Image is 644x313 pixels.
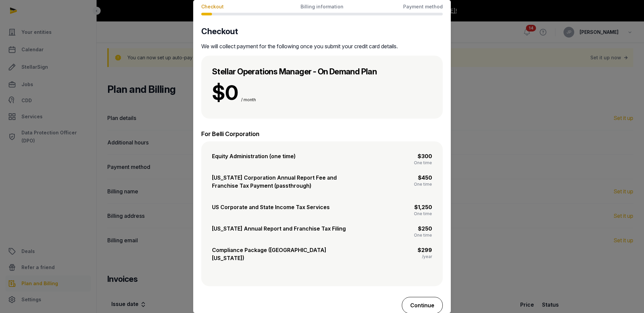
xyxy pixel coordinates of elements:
h2: Compliance Package ([GEOGRAPHIC_DATA] [US_STATE]) [212,246,355,262]
h2: Checkout [201,26,443,37]
span: $450 [418,174,432,182]
span: $1,250 [414,203,432,211]
h2: [US_STATE] Annual Report and Franchise Tax Filing [212,225,355,233]
h2: US Corporate and State Income Tax Services [212,203,355,211]
span: $300 [418,152,432,160]
div: /year [366,254,432,259]
span: $299 [418,246,432,254]
span: Checkout [201,3,224,10]
h2: [US_STATE] Corporation Annual Report Fee and Franchise Tax Payment (passthrough) [212,174,355,190]
h2: Stellar Operations Manager - On Demand Plan [212,66,432,77]
p: We will collect payment for the following once you submit your credit card details. [201,42,443,50]
span: Payment method [403,3,443,10]
span: / month [241,97,256,103]
div: One time [366,211,432,216]
p: For Belli Corporation [201,129,443,139]
div: One time [366,233,432,238]
span: Billing information [301,3,343,10]
span: $0 [212,82,238,103]
div: One time [366,160,432,166]
span: $250 [418,225,432,233]
div: One time [366,182,432,187]
h2: Equity Administration (one time) [212,152,355,160]
iframe: Chat Widget [610,281,644,313]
